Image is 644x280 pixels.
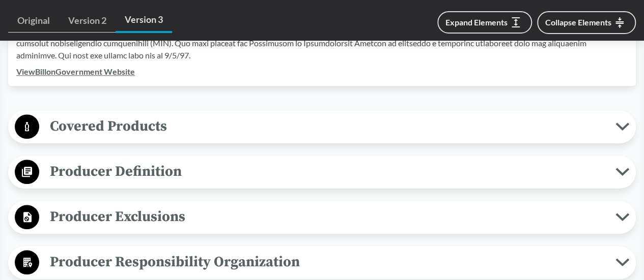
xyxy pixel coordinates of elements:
[16,67,135,76] a: ViewBillonGovernment Website
[12,250,632,275] button: Producer Responsibility Organization
[39,205,615,228] span: Producer Exclusions
[39,115,615,138] span: Covered Products
[59,9,116,33] a: Version 2
[39,160,615,183] span: Producer Definition
[12,204,632,230] button: Producer Exclusions
[12,159,632,185] button: Producer Definition
[116,8,172,33] a: Version 3
[12,114,632,140] button: Covered Products
[537,11,636,34] button: Collapse Elements
[437,11,532,34] button: Expand Elements
[39,251,615,273] span: Producer Responsibility Organization
[8,9,59,33] a: Original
